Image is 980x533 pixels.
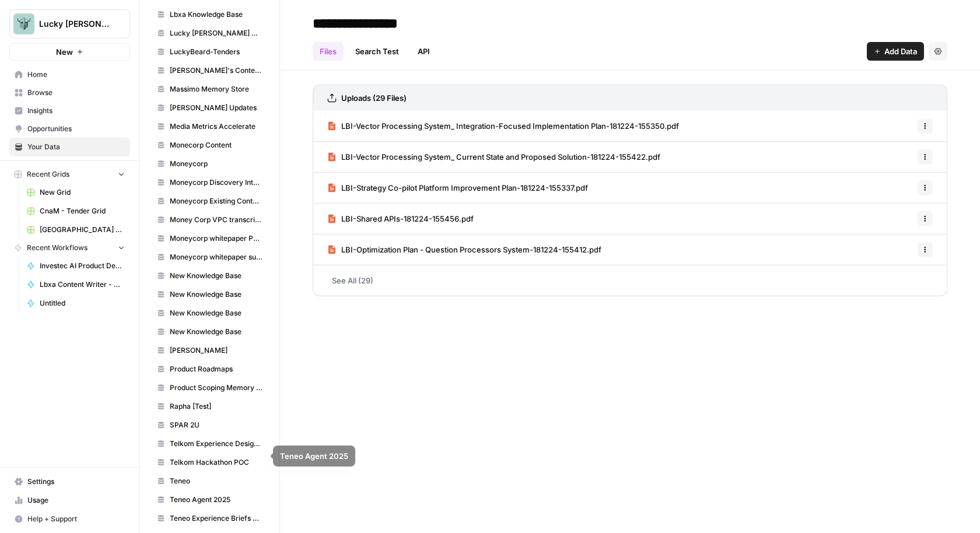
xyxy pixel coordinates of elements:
a: LBI-Vector Processing System_ Current State and Proposed Solution-181224-155422.pdf [327,142,660,172]
span: LBI-Strategy Co-pilot Platform Improvement Plan-181224-155337.pdf [341,182,588,194]
button: New [9,43,130,61]
a: Lbxa Content Writer - Web [22,275,130,294]
span: [PERSON_NAME] [170,345,262,356]
a: Teneo Experience Briefs 2025 [152,509,268,528]
h3: Uploads (29 Files) [341,92,407,104]
a: LBI-Shared APIs-181224-155456.pdf [327,204,474,234]
img: Lucky Beard Logo [13,13,34,34]
a: Usage [9,491,130,510]
a: Moneycorp Existing Content [152,192,268,211]
button: Workspace: Lucky Beard [9,9,130,38]
a: Insights [9,101,130,120]
span: Moneycorp Discovery Interviews [170,177,262,188]
span: Moneycorp [170,159,262,169]
span: Product Scoping Memory Store [170,383,262,393]
a: Moneycorp whitepaper Payroll [152,229,268,248]
span: New Knowledge Base [170,327,262,337]
a: New Knowledge Base [152,304,268,322]
span: Money Corp VPC transcripts [170,215,262,225]
span: Telkom Hackathon POC [170,457,262,468]
a: Massimo Memory Store [152,80,268,99]
span: New Knowledge Base [170,271,262,281]
span: Add Data [884,45,917,57]
a: Telkom Hackathon POC [152,453,268,472]
span: Massimo Memory Store [170,84,262,94]
span: Browse [27,87,125,98]
a: New Knowledge Base [152,266,268,285]
span: LBI-Optimization Plan - Question Processors System-181224-155412.pdf [341,244,601,255]
a: Lucky [PERSON_NAME] Market Intelligence [152,24,268,43]
span: Lucky [PERSON_NAME] [39,18,110,30]
a: Untitled [22,294,130,313]
span: Investec AI Product Design Agent [40,261,125,271]
span: New Knowledge Base [170,308,262,318]
a: Moneycorp Discovery Interviews [152,173,268,192]
span: [PERSON_NAME] Updates [170,103,262,113]
span: Lucky [PERSON_NAME] Market Intelligence [170,28,262,38]
a: Settings [9,472,130,491]
a: [PERSON_NAME] Updates [152,99,268,117]
a: Rapha [Test] [152,397,268,416]
a: Telkom Experience Design RFP [152,434,268,453]
a: Your Data [9,138,130,156]
a: Media Metrics Accelerate [152,117,268,136]
span: [GEOGRAPHIC_DATA] Tender - Stories [40,225,125,235]
a: Moneycorp [152,155,268,173]
span: Help + Support [27,514,125,524]
a: [GEOGRAPHIC_DATA] Tender - Stories [22,220,130,239]
span: Teneo [170,476,262,486]
a: Lbxa Knowledge Base [152,5,268,24]
span: Lbxa Content Writer - Web [40,279,125,290]
a: Product Scoping Memory Store [152,378,268,397]
span: Recent Workflows [27,243,87,253]
a: LBI-Vector Processing System_ Integration-Focused Implementation Plan-181224-155350.pdf [327,111,679,141]
span: LBI-Vector Processing System_ Current State and Proposed Solution-181224-155422.pdf [341,151,660,163]
span: Untitled [40,298,125,308]
span: Telkom Experience Design RFP [170,439,262,449]
a: Product Roadmaps [152,360,268,378]
a: Investec AI Product Design Agent [22,257,130,275]
a: Uploads (29 Files) [327,85,407,111]
a: LBI-Optimization Plan - Question Processors System-181224-155412.pdf [327,234,601,265]
a: New Grid [22,183,130,202]
span: New Knowledge Base [170,289,262,300]
a: Monecorp Content [152,136,268,155]
span: LBI-Shared APIs-181224-155456.pdf [341,213,474,225]
span: Recent Grids [27,169,69,180]
span: Your Data [27,142,125,152]
span: Moneycorp whitepaper supply chain [170,252,262,262]
span: CnaM - Tender Grid [40,206,125,216]
a: Moneycorp whitepaper supply chain [152,248,268,266]
span: LuckyBeard-Tenders [170,47,262,57]
button: Recent Grids [9,166,130,183]
span: Rapha [Test] [170,401,262,412]
a: Files [313,42,344,61]
a: Teneo [152,472,268,490]
span: Media Metrics Accelerate [170,121,262,132]
span: New [56,46,73,58]
a: Browse [9,83,130,102]
a: Opportunities [9,120,130,138]
span: Opportunities [27,124,125,134]
a: New Knowledge Base [152,285,268,304]
button: Add Data [867,42,924,61]
a: CnaM - Tender Grid [22,202,130,220]
a: New Knowledge Base [152,322,268,341]
span: [PERSON_NAME]'s Content Writer [170,65,262,76]
span: LBI-Vector Processing System_ Integration-Focused Implementation Plan-181224-155350.pdf [341,120,679,132]
a: Money Corp VPC transcripts [152,211,268,229]
span: Product Roadmaps [170,364,262,374]
a: API [411,42,437,61]
a: LuckyBeard-Tenders [152,43,268,61]
span: Home [27,69,125,80]
span: Moneycorp Existing Content [170,196,262,206]
a: [PERSON_NAME]'s Content Writer [152,61,268,80]
span: Insights [27,106,125,116]
span: Lbxa Knowledge Base [170,9,262,20]
div: Teneo Agent 2025 [280,450,348,462]
span: Monecorp Content [170,140,262,150]
span: Moneycorp whitepaper Payroll [170,233,262,244]
a: LBI-Strategy Co-pilot Platform Improvement Plan-181224-155337.pdf [327,173,588,203]
a: Search Test [348,42,406,61]
a: See All (29) [313,265,947,296]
